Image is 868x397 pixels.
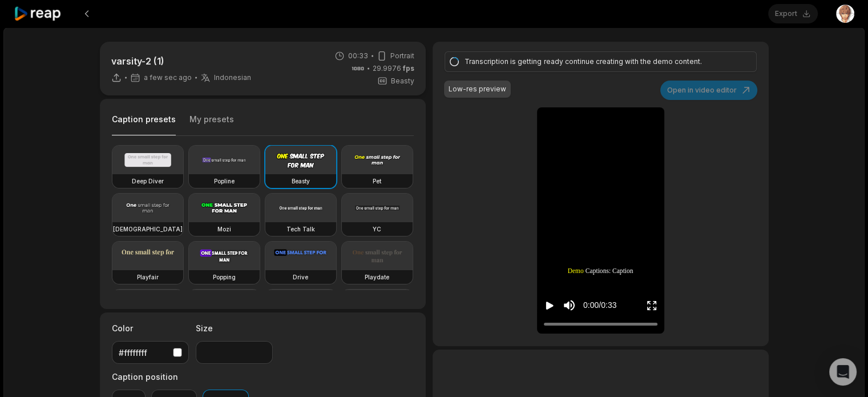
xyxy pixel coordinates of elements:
[465,57,733,67] div: Transcription is getting ready continue creating with the demo content.
[373,224,381,234] h3: YC
[137,272,159,282] h3: Playfair
[286,224,315,234] h3: Tech Talk
[112,114,176,136] button: Caption presets
[391,76,414,86] span: Beasty
[112,322,189,334] label: Color
[373,177,381,186] h3: Pet
[111,54,251,68] p: varsity-2 (1)
[113,224,183,234] h3: [DEMOGRAPHIC_DATA]
[586,266,611,276] span: Captions:
[293,272,308,282] h3: Drive
[829,358,857,386] div: Open Intercom Messenger
[562,298,576,312] button: Mute sound
[217,224,231,234] h3: Mozi
[112,371,249,383] label: Caption position
[390,51,414,61] span: Portrait
[403,64,414,73] span: fps
[365,272,389,282] h3: Playdate
[544,295,555,316] button: Play video
[112,341,189,364] button: #ffffffff
[119,347,168,359] div: #ffffffff
[449,84,506,94] div: Low-res preview
[213,272,236,282] h3: Popping
[373,63,414,74] span: 29.9976
[189,114,234,135] button: My presets
[214,73,251,82] span: Indonesian
[612,266,633,276] span: Caption
[144,73,192,82] span: a few sec ago
[132,177,164,186] h3: Deep Diver
[292,177,310,186] h3: Beasty
[348,51,368,61] span: 00:33
[583,299,616,311] div: 0:00 / 0:33
[196,322,273,334] label: Size
[214,177,235,186] h3: Popline
[568,266,584,276] span: Demo
[646,295,657,316] button: Enter Fullscreen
